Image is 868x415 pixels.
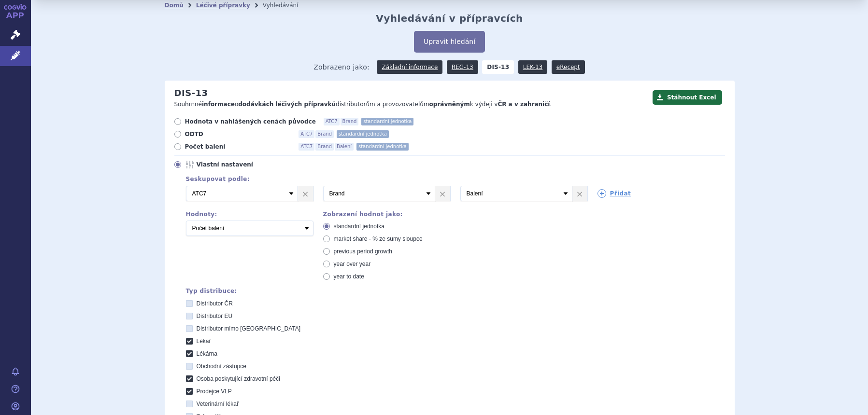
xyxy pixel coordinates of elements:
[334,261,371,267] span: year over year
[299,130,314,138] span: ATC7
[334,273,364,280] span: year to date
[334,223,384,230] span: standardní jednotka
[337,130,389,138] span: standardní jednotka
[313,60,370,74] span: Zobrazeno jako:
[315,130,334,138] span: Brand
[197,363,246,370] span: Obchodní zástupce
[323,211,451,218] div: Zobrazení hodnot jako:
[185,118,316,125] span: Hodnota v nahlášených cenách původce
[598,189,631,198] a: Přidat
[498,101,550,108] strong: ČR a v zahraničí
[361,118,413,125] span: standardní jednotka
[197,401,239,407] span: Veterinární lékař
[165,2,184,9] a: Domů
[176,176,725,182] div: Seskupovat podle:
[334,248,392,255] span: previous period growth
[653,90,722,105] button: Stáhnout Excel
[299,143,314,151] span: ATC7
[335,143,354,151] span: Balení
[186,211,313,218] div: Hodnoty:
[447,60,478,74] a: REG-13
[435,186,450,201] a: ×
[186,288,725,294] div: Typ distribuce:
[315,143,334,151] span: Brand
[482,60,514,74] strong: DIS-13
[376,13,523,24] h2: Vyhledávání v přípravcích
[518,60,547,74] a: LEK-13
[552,60,585,74] a: eRecept
[197,375,280,382] span: Osoba poskytující zdravotní péči
[341,118,359,125] span: Brand
[414,31,485,53] button: Upravit hledání
[429,101,470,108] strong: oprávněným
[572,186,587,201] a: ×
[196,2,250,9] a: Léčivé přípravky
[238,101,336,108] strong: dodávkách léčivých přípravků
[185,130,291,138] span: ODTD
[334,235,423,242] span: market share - % ze sumy sloupce
[197,300,233,307] span: Distributor ČR
[377,60,442,74] a: Základní informace
[298,186,313,201] a: ×
[197,388,232,395] span: Prodejce VLP
[197,313,233,319] span: Distributor EU
[185,143,291,151] span: Počet balení
[197,161,303,168] span: Vlastní nastavení
[197,350,217,357] span: Lékárna
[356,143,409,151] span: standardní jednotka
[174,88,208,98] h2: DIS-13
[197,338,211,345] span: Lékař
[174,100,648,109] p: Souhrnné o distributorům a provozovatelům k výdeji v .
[197,325,301,332] span: Distributor mimo [GEOGRAPHIC_DATA]
[176,186,725,201] div: 3
[202,101,235,108] strong: informace
[324,118,340,125] span: ATC7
